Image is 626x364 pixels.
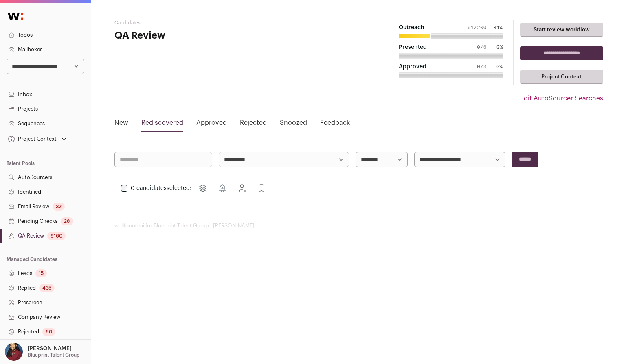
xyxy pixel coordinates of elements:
[114,118,128,131] a: New
[114,29,277,42] h1: QA Review
[520,70,603,84] a: Project Context
[240,118,267,131] a: Rejected
[28,345,72,352] p: [PERSON_NAME]
[3,8,28,24] img: Wellfound
[28,352,80,358] p: Blueprint Talent Group
[214,180,231,196] button: Snooze
[520,94,603,103] a: Edit AutoSourcer Searches
[39,284,55,292] div: 435
[61,217,73,225] div: 28
[114,222,603,229] footer: wellfound:ai for Blueprint Talent Group - [PERSON_NAME]
[320,118,350,131] a: Feedback
[5,343,23,361] img: 10010497-medium_jpg
[35,269,47,277] div: 15
[7,136,57,142] div: Project Context
[131,185,167,191] span: 0 candidates
[389,20,513,85] button: Outreach 61/200 31% Presented 0/6 0% Approved 0/3 0%
[196,118,227,131] a: Approved
[141,118,183,131] a: Rediscovered
[280,118,307,131] a: Snoozed
[7,133,68,145] button: Open dropdown
[42,328,55,336] div: 60
[47,232,66,240] div: 9160
[195,180,211,196] button: Move to project
[234,180,250,196] button: Reject
[114,20,277,26] h2: Candidates
[131,184,191,192] span: selected:
[520,23,603,37] a: Start review workflow
[253,180,270,196] button: Approve
[53,203,65,211] div: 32
[3,343,81,361] button: Open dropdown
